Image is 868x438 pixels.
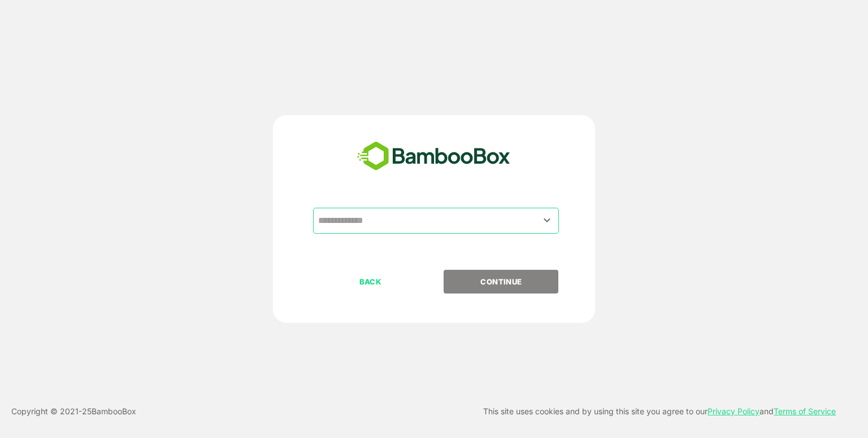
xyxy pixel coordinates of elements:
[445,275,558,288] p: CONTINUE
[314,275,427,288] p: BACK
[774,406,836,416] a: Terms of Service
[444,270,558,294] button: CONTINUE
[708,406,759,416] a: Privacy Policy
[540,213,555,228] button: Open
[11,405,136,418] p: Copyright © 2021- 25 BambooBox
[313,270,428,294] button: BACK
[483,405,836,418] p: This site uses cookies and by using this site you agree to our and
[351,138,517,175] img: bamboobox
